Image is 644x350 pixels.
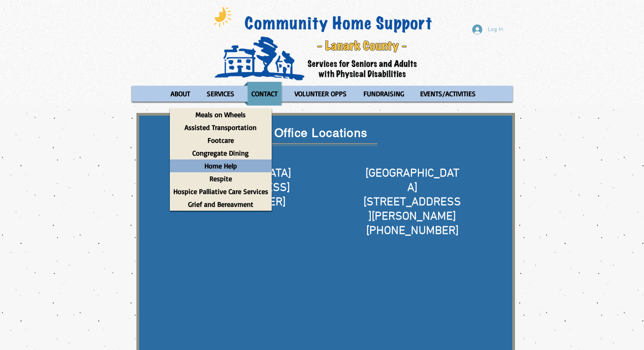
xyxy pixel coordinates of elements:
[365,166,459,195] span: [GEOGRAPHIC_DATA]
[204,134,237,147] p: Footcare
[287,82,354,106] a: VOLUNTEER OPPS
[167,82,194,106] p: ABOUT
[206,172,236,185] p: Respite
[291,82,350,106] p: VOLUNTEER OPPS
[244,82,285,106] a: CONTACT
[170,147,272,159] a: Congregate Dining
[169,253,310,343] iframe: Google Maps
[360,82,408,106] p: FUNDRAISING
[366,224,459,238] span: [PHONE_NUMBER]
[356,82,411,106] a: FUNDRAISING
[170,185,272,198] a: Hospice Palliative Care Services
[363,195,461,224] span: [STREET_ADDRESS][PERSON_NAME]
[203,82,238,106] p: SERVICES
[201,159,241,172] p: Home Help
[185,198,257,211] p: Grief and Bereavment
[342,253,483,343] iframe: Google Maps
[181,121,260,134] p: Assisted Transportation
[413,82,483,106] a: EVENTS/ACTIVITIES
[274,126,368,140] span: Office Locations
[467,22,509,37] button: Log In
[170,121,272,134] a: Assisted Transportation
[170,134,272,147] a: Footcare
[170,172,272,185] a: Respite
[485,26,506,34] span: Log In
[132,82,513,106] nav: Site
[163,82,197,106] a: ABOUT
[170,108,272,121] a: Meals on Wheels
[170,159,272,172] a: Home Help
[417,82,479,106] p: EVENTS/ACTIVITIES
[189,147,252,159] p: Congregate Dining
[170,198,272,211] a: Grief and Bereavment
[199,82,242,106] a: SERVICES
[192,108,249,121] p: Meals on Wheels
[248,82,281,106] p: CONTACT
